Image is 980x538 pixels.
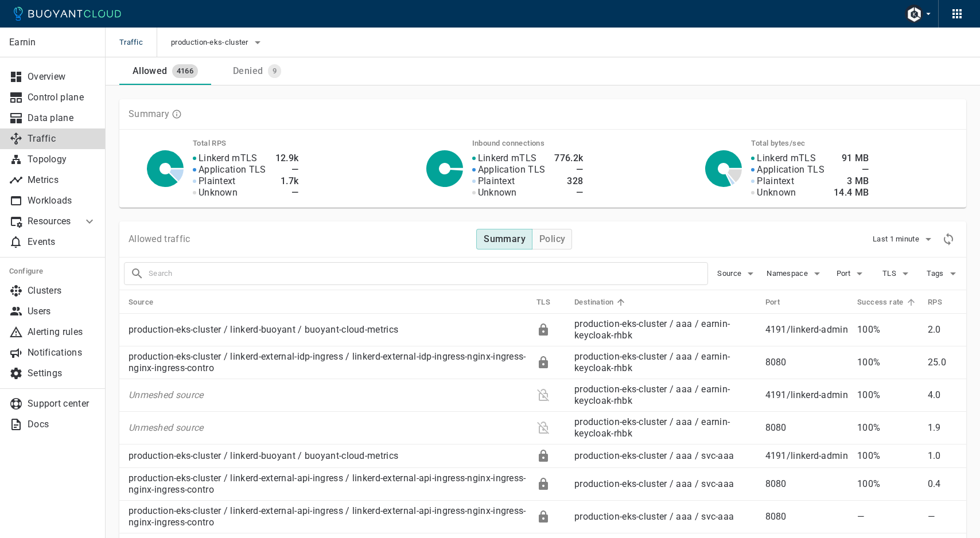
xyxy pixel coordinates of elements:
p: 100% [857,450,919,462]
p: Summary [129,108,169,120]
h4: Summary [484,233,526,245]
p: 100% [857,422,919,434]
p: 4191 / linkerd-admin [765,450,848,462]
h4: Policy [539,233,565,245]
h4: — [834,164,869,176]
p: 1.0 [928,450,957,462]
h5: Source [129,298,153,307]
a: production-eks-cluster / linkerd-buoyant / buoyant-cloud-metrics [129,450,398,461]
span: Port [765,297,795,307]
p: Plaintext [478,176,515,187]
span: Source [717,269,744,278]
a: production-eks-cluster / aaa / earnin-keycloak-rhbk [574,351,730,373]
h4: — [275,187,299,198]
p: Plaintext [199,176,236,187]
p: Docs [28,419,96,430]
button: Last 1 minute [873,231,935,248]
p: 25.0 [928,357,957,368]
p: Workloads [28,195,96,206]
h5: Port [765,298,780,307]
button: Tags [925,265,962,282]
h4: — [554,187,583,198]
p: Plaintext [757,176,794,187]
h5: Configure [9,267,96,276]
a: production-eks-cluster / aaa / svc-aaa [574,450,734,461]
p: Notifications [28,347,96,358]
p: 100% [857,357,919,368]
p: 0.4 [928,478,957,490]
span: Success rate [857,297,919,307]
a: production-eks-cluster / linkerd-external-api-ingress / linkerd-external-api-ingress-nginx-ingres... [129,473,526,495]
button: Source [717,265,757,282]
h4: 3 MB [834,176,869,187]
p: Linkerd mTLS [199,153,258,164]
input: Search [149,266,707,282]
button: production-eks-cluster [171,34,265,51]
p: Users [28,306,96,317]
p: Linkerd mTLS [478,153,537,164]
p: Control plane [28,92,96,103]
p: 4.0 [928,389,957,401]
p: Linkerd mTLS [757,153,816,164]
img: Robb Foster [905,5,923,23]
p: Events [28,236,96,248]
span: Traffic [119,28,157,57]
span: Last 1 minute [873,235,921,244]
a: production-eks-cluster / aaa / earnin-keycloak-rhbk [574,416,730,439]
p: Unmeshed source [129,389,527,401]
span: Port [837,269,853,278]
p: Traffic [28,133,96,145]
a: Denied9 [211,57,303,85]
h5: RPS [928,298,942,307]
p: Alerting rules [28,326,96,338]
h4: 776.2k [554,153,583,164]
h4: 1.7k [275,176,299,187]
h4: 14.4 MB [834,187,869,198]
button: TLS [879,265,916,282]
a: production-eks-cluster / aaa / earnin-keycloak-rhbk [574,318,730,341]
p: Resources [28,216,73,227]
p: Metrics [28,174,96,186]
p: 4191 / linkerd-admin [765,324,848,336]
p: Clusters [28,285,96,297]
h5: Success rate [857,298,904,307]
p: Support center [28,398,96,410]
h4: — [275,164,299,176]
span: Tags [927,269,946,278]
p: 8080 [765,357,848,368]
p: 8080 [765,511,848,523]
p: — [928,511,957,523]
div: Plaintext [536,421,550,435]
p: 4191 / linkerd-admin [765,389,848,401]
p: 8080 [765,422,848,434]
p: Unknown [199,187,238,198]
p: Unmeshed source [129,422,527,434]
span: production-eks-cluster [171,38,251,47]
p: 100% [857,324,919,336]
h4: 91 MB [834,153,869,164]
h5: Destination [574,298,613,307]
h4: — [554,164,583,176]
span: TLS [536,297,565,307]
span: 9 [268,67,281,76]
a: production-eks-cluster / linkerd-external-api-ingress / linkerd-external-api-ingress-nginx-ingres... [129,505,526,528]
span: Source [129,297,168,307]
button: Port [833,265,870,282]
p: — [857,511,919,523]
p: Unknown [478,187,517,198]
svg: TLS data is compiled from traffic seen by Linkerd proxies. RPS and TCP bytes reflect both inbound... [172,109,182,119]
a: production-eks-cluster / aaa / svc-aaa [574,511,734,522]
a: Allowed4166 [119,57,211,85]
p: 100% [857,478,919,490]
p: 100% [857,389,919,401]
h4: 328 [554,176,583,187]
a: production-eks-cluster / linkerd-buoyant / buoyant-cloud-metrics [129,324,398,335]
p: Application TLS [199,164,266,176]
div: Allowed [128,61,168,77]
p: Application TLS [757,164,825,176]
button: Policy [532,229,572,249]
p: 1.9 [928,422,957,434]
button: Namespace [767,265,824,282]
p: Allowed traffic [129,233,190,245]
a: production-eks-cluster / aaa / earnin-keycloak-rhbk [574,384,730,406]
